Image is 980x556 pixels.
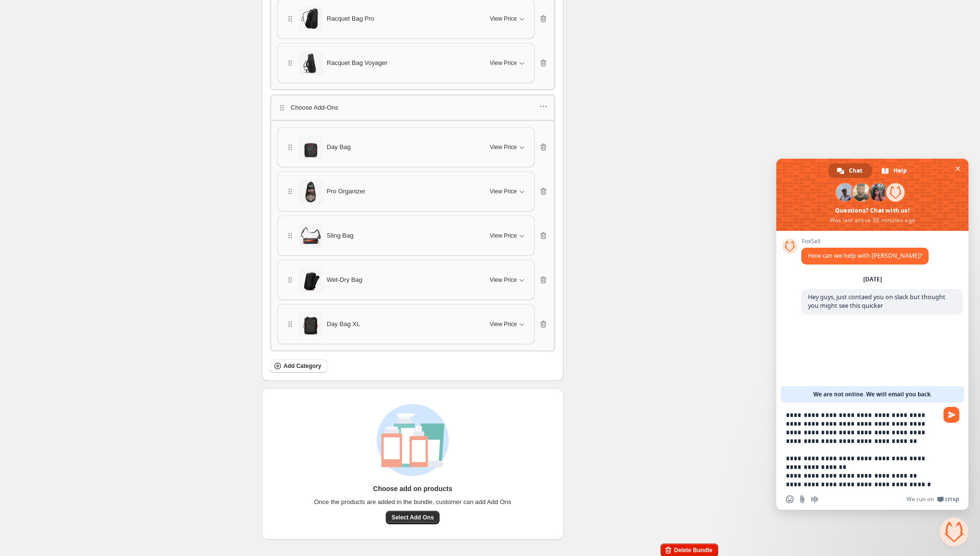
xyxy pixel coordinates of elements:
[490,15,517,23] span: View Price
[490,188,517,195] span: View Price
[943,407,959,423] span: Send
[386,511,440,524] button: Select Add Ons
[811,495,819,503] span: Audio message
[327,58,387,68] span: Racquet Bag Voyager
[945,495,959,503] span: Crisp
[327,14,374,24] span: Racquet Bag Pro
[808,293,945,310] span: Hey guys, just contaed you on slack but thought you might see this quicker
[813,386,932,403] span: We are not online. We will email you back.
[873,164,917,178] div: Help
[299,268,323,292] img: Wet-Dry Bag
[940,518,968,546] div: Close chat
[299,51,323,75] img: Racquet Bag Voyager
[314,497,512,507] span: Once the products are added in the bundle, customer can add Add Ons
[786,411,938,489] textarea: Compose your message...
[808,252,922,260] span: How can we help with [PERSON_NAME]?
[484,139,532,155] button: View Price
[299,135,323,159] img: Day Bag
[484,55,532,71] button: View Price
[327,231,354,240] span: Sling Bag
[484,272,532,288] button: View Price
[849,164,862,178] span: Chat
[283,362,321,370] span: Add Category
[299,179,323,203] img: Pro Organizer
[327,142,351,152] span: Day Bag
[484,184,532,199] button: View Price
[291,103,338,113] p: Choose Add-Ons
[484,11,532,26] button: View Price
[798,495,806,503] span: Send a file
[299,312,323,336] img: Day Bag XL
[392,514,434,521] span: Select Add Ons
[270,359,327,373] button: Add Category
[906,495,959,503] a: We run onCrisp
[894,164,907,178] span: Help
[953,164,963,174] span: Close chat
[863,277,882,282] div: [DATE]
[786,495,794,503] span: Insert an emoji
[828,164,872,178] div: Chat
[327,319,360,329] span: Day Bag XL
[906,495,934,503] span: We run on
[373,484,453,493] h3: Choose add on products
[484,316,532,332] button: View Price
[327,275,362,285] span: Wet-Dry Bag
[490,232,517,240] span: View Price
[490,143,517,151] span: View Price
[327,187,366,196] span: Pro Organizer
[484,228,532,243] button: View Price
[490,59,517,67] span: View Price
[801,238,929,245] span: FoxSell
[299,224,323,248] img: Sling Bag
[299,7,323,31] img: Racquet Bag Pro
[490,276,517,284] span: View Price
[490,320,517,328] span: View Price
[674,546,712,554] span: Delete Bundle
